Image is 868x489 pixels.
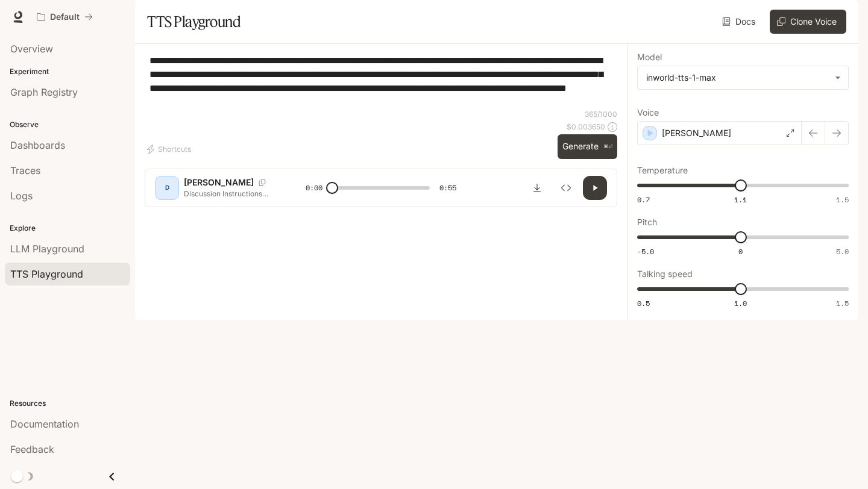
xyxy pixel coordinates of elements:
[646,72,829,84] div: inworld-tts-1-max
[567,122,605,132] p: $ 0.003650
[637,246,654,257] span: -5.0
[184,188,277,199] p: Discussion Instructions Each student must post one (1) substantial initial post as a response to ...
[637,270,693,278] p: Talking speed
[637,108,659,117] p: Voice
[637,298,650,308] span: 0.5
[638,66,848,89] div: inworld-tts-1-max
[836,298,849,308] span: 1.5
[585,109,617,119] p: 365 / 1000
[525,176,549,200] button: Download audio
[558,134,617,159] button: Generate⌘⏎
[554,176,578,200] button: Inspect
[662,127,731,139] p: [PERSON_NAME]
[720,10,760,34] a: Docs
[637,53,662,61] p: Model
[734,298,747,308] span: 1.0
[254,179,271,186] button: Copy Voice ID
[734,195,747,205] span: 1.1
[603,143,612,151] p: ⌘⏎
[145,140,196,159] button: Shortcuts
[184,176,254,188] p: [PERSON_NAME]
[836,195,849,205] span: 1.5
[836,246,849,257] span: 5.0
[637,166,688,175] p: Temperature
[637,218,657,226] p: Pitch
[31,5,98,29] button: All workspaces
[157,178,177,198] div: D
[147,10,241,34] h1: TTS Playground
[439,182,456,194] span: 0:55
[770,10,846,34] button: Clone Voice
[637,195,650,205] span: 0.7
[50,12,80,22] p: Default
[738,246,743,257] span: 0
[306,182,322,194] span: 0:00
